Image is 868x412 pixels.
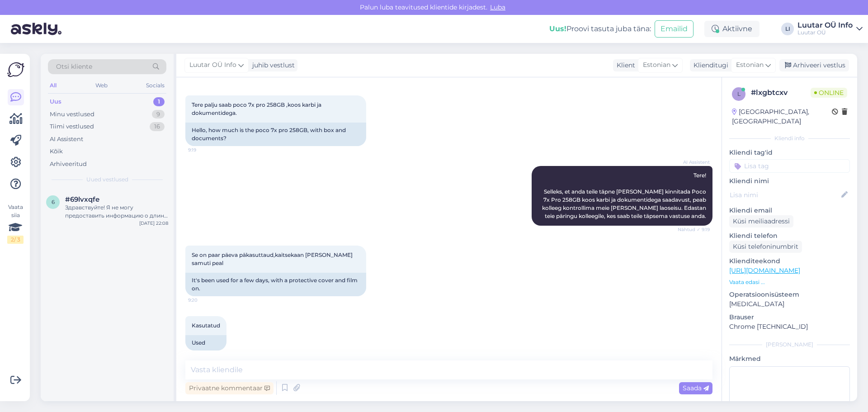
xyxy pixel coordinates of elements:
div: LI [781,23,794,35]
span: Uued vestlused [86,175,128,184]
div: Minu vestlused [50,110,94,119]
div: Kliendi info [729,134,850,142]
p: Kliendi telefon [729,231,850,241]
div: Tiimi vestlused [50,122,94,131]
span: Estonian [643,60,670,70]
p: Kliendi email [729,206,850,215]
div: Hello, how much is the poco 7x pro 258GB, with box and documents? [185,123,366,146]
div: 16 [150,122,165,131]
span: Saada [683,384,709,392]
div: Socials [144,80,166,91]
div: [PERSON_NAME] [729,341,850,349]
span: Online [811,88,847,98]
a: Luutar OÜ InfoLuutar OÜ [797,22,863,36]
div: Proovi tasuta juba täna: [549,24,651,34]
div: AI Assistent [50,135,83,144]
div: Küsi meiliaadressi [729,215,793,227]
div: Kõik [50,147,63,156]
span: 9:20 [188,351,222,358]
p: Vaata edasi ... [729,278,850,286]
span: 9:19 [188,147,222,153]
div: Vaata siia [7,203,24,244]
div: 2 / 3 [7,236,24,244]
a: [URL][DOMAIN_NAME] [729,266,800,275]
div: Aktiivne [704,21,759,37]
div: Küsi telefoninumbrit [729,241,802,253]
p: Kliendi tag'id [729,148,850,157]
span: AI Assistent [676,159,710,166]
div: Klient [613,61,635,70]
span: 9:20 [188,297,222,303]
button: Emailid [655,20,693,38]
p: Chrome [TECHNICAL_ID] [729,322,850,331]
span: Luutar OÜ Info [189,60,236,70]
span: l [737,90,741,97]
div: Web [94,80,109,91]
span: Nähtud ✓ 9:19 [676,226,710,233]
p: [MEDICAL_DATA] [729,299,850,309]
input: Lisa nimi [730,190,840,200]
div: [GEOGRAPHIC_DATA], [GEOGRAPHIC_DATA] [732,107,832,126]
div: Luutar OÜ Info [797,22,853,29]
div: juhib vestlust [249,61,295,70]
div: 1 [153,97,165,106]
span: Otsi kliente [56,62,92,71]
span: Estonian [736,60,764,70]
div: Arhiveeri vestlus [779,59,849,71]
div: Luutar OÜ [797,29,853,36]
div: [DATE] 22:08 [139,220,168,227]
div: 9 [152,110,165,119]
div: Used [185,335,226,350]
p: Kliendi nimi [729,176,850,186]
p: Märkmed [729,354,850,364]
input: Lisa tag [729,159,850,173]
div: It's been used for a few days, with a protective cover and film on. [185,273,366,296]
span: Se on paar päeva päkasuttaud,kaitsekaan [PERSON_NAME] samuti peal [192,251,354,266]
p: Klienditeekond [729,256,850,266]
img: Askly Logo [7,61,24,78]
b: Uus! [549,24,566,33]
span: #69lvxqfe [65,195,99,204]
span: Luba [487,3,508,11]
span: Kasutatud [192,322,220,329]
div: Здравствуйте! Я не могу предоставить информацию о длине браслета 994248. Я уведомлю нашего специа... [65,204,168,220]
div: Privaatne kommentaar [185,382,274,394]
p: Brauser [729,313,850,322]
p: Operatsioonisüsteem [729,290,850,299]
div: All [48,80,58,91]
span: 6 [52,199,55,205]
div: Arhiveeritud [50,160,87,169]
div: Uus [50,97,61,106]
span: Tere palju saab poco 7x pro 258GB ,koos karbi ja dokumentidega. [192,101,323,116]
div: Klienditugi [690,61,728,70]
div: # lxgbtcxv [751,87,811,98]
